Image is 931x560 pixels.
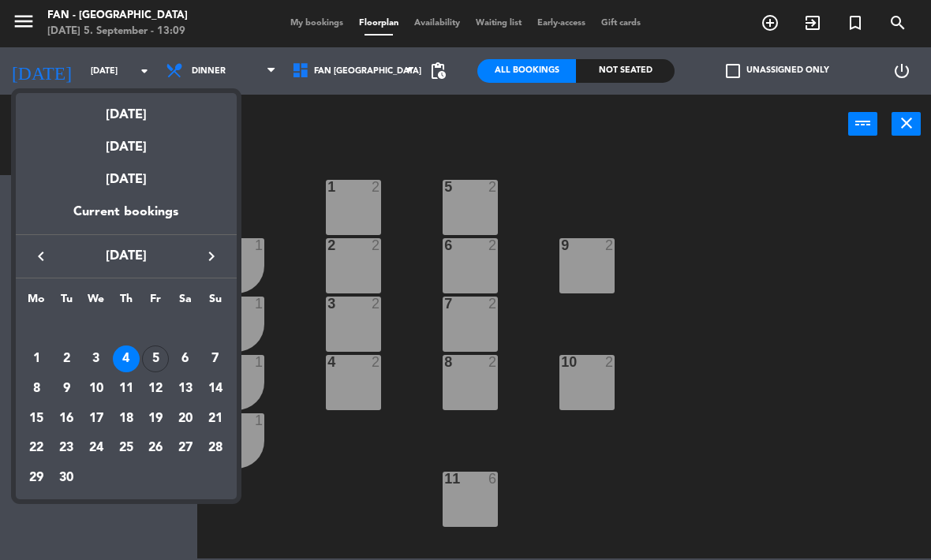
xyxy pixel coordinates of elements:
td: September 19, 2025 [140,404,170,434]
div: 4 [113,345,140,372]
div: 9 [53,375,80,402]
td: September 30, 2025 [51,463,81,493]
td: September 4, 2025 [111,345,141,375]
td: September 16, 2025 [51,404,81,434]
div: 8 [23,375,50,402]
td: September 28, 2025 [200,434,230,464]
td: September 7, 2025 [200,345,230,375]
div: 28 [202,435,229,462]
div: 16 [53,405,80,432]
div: 27 [172,435,199,462]
td: September 18, 2025 [111,404,141,434]
td: September 2, 2025 [51,345,81,375]
th: Saturday [170,290,200,315]
div: 7 [202,345,229,372]
td: September 11, 2025 [111,374,141,404]
i: keyboard_arrow_right [202,247,221,266]
td: September 25, 2025 [111,434,141,464]
td: September 14, 2025 [200,374,230,404]
div: 18 [113,405,140,432]
span: [DATE] [55,246,197,267]
td: September 10, 2025 [81,374,111,404]
td: September 24, 2025 [81,434,111,464]
th: Sunday [200,290,230,315]
div: 29 [23,465,50,491]
div: 1 [23,345,50,372]
div: 20 [172,405,199,432]
div: 26 [142,435,169,462]
td: September 13, 2025 [170,374,200,404]
td: September 26, 2025 [140,434,170,464]
td: September 12, 2025 [140,374,170,404]
td: SEP [22,315,230,345]
th: Wednesday [81,290,111,315]
th: Monday [22,290,52,315]
td: September 1, 2025 [22,345,52,375]
div: 11 [113,375,140,402]
div: 15 [23,405,50,432]
div: [DATE] [16,93,237,125]
td: September 23, 2025 [51,434,81,464]
div: 30 [53,465,80,491]
div: 19 [142,405,169,432]
td: September 15, 2025 [22,404,52,434]
div: 24 [83,435,110,462]
button: keyboard_arrow_right [197,246,226,267]
td: September 29, 2025 [22,463,52,493]
div: 5 [142,345,169,372]
td: September 21, 2025 [200,404,230,434]
button: keyboard_arrow_left [27,246,55,267]
td: September 17, 2025 [81,404,111,434]
div: 23 [53,435,80,462]
div: Current bookings [16,202,237,234]
div: 14 [202,375,229,402]
td: September 20, 2025 [170,404,200,434]
div: 12 [142,375,169,402]
div: 10 [83,375,110,402]
th: Friday [140,290,170,315]
div: 25 [113,435,140,462]
th: Thursday [111,290,141,315]
div: [DATE] [16,158,237,202]
td: September 3, 2025 [81,345,111,375]
div: 13 [172,375,199,402]
div: 6 [172,345,199,372]
td: September 5, 2025 [140,345,170,375]
td: September 6, 2025 [170,345,200,375]
div: [DATE] [16,125,237,158]
td: September 22, 2025 [22,434,52,464]
td: September 27, 2025 [170,434,200,464]
div: 2 [53,345,80,372]
th: Tuesday [51,290,81,315]
div: 17 [83,405,110,432]
div: 22 [23,435,50,462]
i: keyboard_arrow_left [32,247,50,266]
div: 3 [83,345,110,372]
td: September 9, 2025 [51,374,81,404]
td: September 8, 2025 [22,374,52,404]
div: 21 [202,405,229,432]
